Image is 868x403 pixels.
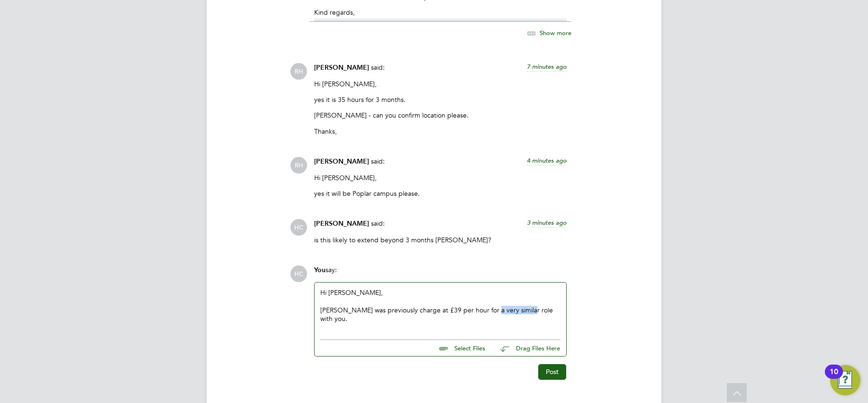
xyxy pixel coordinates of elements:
span: 4 minutes ago [527,156,567,165]
p: Hi [PERSON_NAME], [314,174,567,182]
p: yes it is 35 hours for 3 months. [314,95,567,104]
button: Open Resource Center, 10 new notifications [830,365,860,395]
span: [PERSON_NAME] [314,220,369,228]
span: You [314,266,325,274]
div: [PERSON_NAME] was previously charge at £39 per hour for a very similar role with you. [320,306,561,323]
span: said: [371,157,385,165]
p: yes it will be Poplar campus please. [314,189,567,198]
span: [PERSON_NAME] [314,157,369,165]
span: HC [290,266,307,282]
span: 3 minutes ago [527,219,567,227]
p: Hi [PERSON_NAME], [314,80,567,88]
span: RH [290,157,307,174]
span: Show more [540,29,571,37]
span: said: [371,63,385,72]
div: 10 [830,372,838,384]
p: is this likely to extend beyond 3 months [PERSON_NAME]? [314,236,567,244]
span: RH [290,63,307,80]
button: Drag Files Here [493,339,561,358]
div: Hi [PERSON_NAME], [320,288,561,329]
span: HC [290,219,307,236]
p: Kind regards, [314,8,567,17]
span: 7 minutes ago [527,63,567,71]
span: [PERSON_NAME] [314,64,369,72]
span: said: [371,219,385,228]
div: say: [314,266,567,282]
p: [PERSON_NAME] - can you confirm location please. [314,111,567,119]
button: Post [538,364,566,379]
p: Thanks, [314,127,567,136]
